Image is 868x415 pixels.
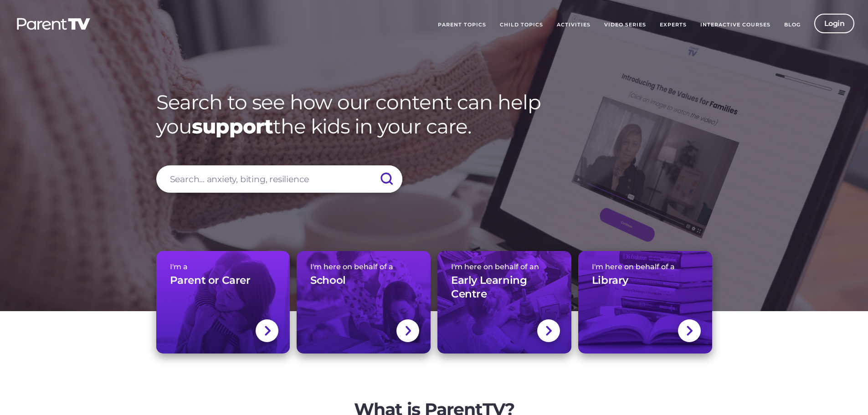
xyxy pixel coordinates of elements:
a: I'm here on behalf of anEarly Learning Centre [437,251,571,354]
h1: Search to see how our content can help you the kids in your care. [156,90,712,138]
span: I'm a [170,262,277,271]
span: I'm here on behalf of a [592,262,699,271]
h3: Library [592,274,628,287]
input: Submit [370,165,402,193]
h3: Parent or Carer [170,274,251,287]
input: Search... anxiety, biting, resilience [156,165,402,193]
span: I'm here on behalf of an [451,262,558,271]
span: I'm here on behalf of a [310,262,417,271]
a: Child Topics [493,14,550,36]
a: Login [814,14,855,33]
a: I'm here on behalf of aSchool [297,251,431,354]
img: svg+xml;base64,PHN2ZyBlbmFibGUtYmFja2dyb3VuZD0ibmV3IDAgMCAxNC44IDI1LjciIHZpZXdCb3g9IjAgMCAxNC44ID... [405,325,411,337]
img: svg+xml;base64,PHN2ZyBlbmFibGUtYmFja2dyb3VuZD0ibmV3IDAgMCAxNC44IDI1LjciIHZpZXdCb3g9IjAgMCAxNC44ID... [686,325,693,337]
a: Parent Topics [431,14,493,36]
img: parenttv-logo-white.4c85aaf.svg [16,17,91,31]
a: Experts [653,14,693,36]
a: I'm aParent or Carer [156,251,290,354]
img: svg+xml;base64,PHN2ZyBlbmFibGUtYmFja2dyb3VuZD0ibmV3IDAgMCAxNC44IDI1LjciIHZpZXdCb3g9IjAgMCAxNC44ID... [264,325,271,337]
a: Interactive Courses [693,14,777,36]
h3: School [310,274,346,287]
a: Video Series [597,14,653,36]
strong: support [192,114,273,138]
img: svg+xml;base64,PHN2ZyBlbmFibGUtYmFja2dyb3VuZD0ibmV3IDAgMCAxNC44IDI1LjciIHZpZXdCb3g9IjAgMCAxNC44ID... [545,325,552,337]
a: Activities [550,14,597,36]
h3: Early Learning Centre [451,274,558,301]
a: Blog [777,14,807,36]
a: I'm here on behalf of aLibrary [578,251,712,354]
